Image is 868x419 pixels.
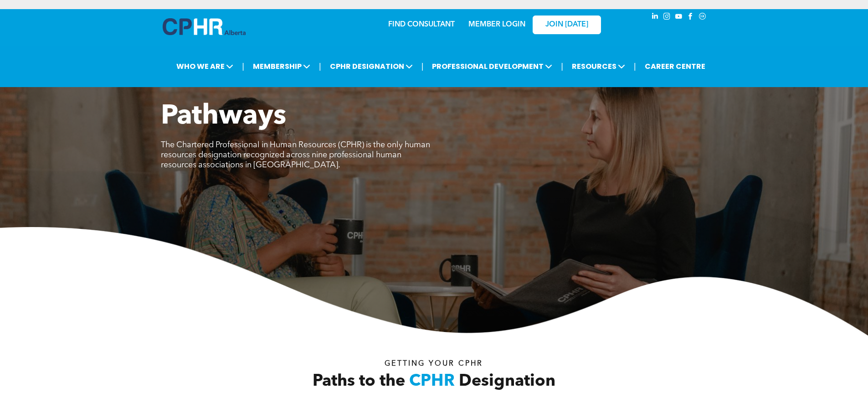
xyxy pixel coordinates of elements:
[174,58,236,75] span: WHO WE ARE
[163,18,246,35] img: A blue and white logo for cp alberta
[421,57,424,76] li: |
[313,373,405,390] span: Paths to the
[161,103,286,130] span: Pathways
[459,373,555,390] span: Designation
[569,58,628,75] span: RESOURCES
[545,21,588,29] span: JOIN [DATE]
[662,11,672,24] a: instagram
[533,16,601,34] a: JOIN [DATE]
[250,58,313,75] span: MEMBERSHIP
[327,58,416,75] span: CPHR DESIGNATION
[409,373,455,390] span: CPHR
[242,57,244,76] li: |
[642,58,708,75] a: CAREER CENTRE
[429,58,555,75] span: PROFESSIONAL DEVELOPMENT
[319,57,321,76] li: |
[634,57,636,76] li: |
[650,11,660,24] a: linkedin
[468,21,525,28] a: MEMBER LOGIN
[561,57,563,76] li: |
[385,360,483,367] span: Getting your Cphr
[674,11,684,24] a: youtube
[686,11,696,24] a: facebook
[161,141,430,169] span: The Chartered Professional in Human Resources (CPHR) is the only human resources designation reco...
[698,11,708,24] a: Social network
[388,21,455,28] a: FIND CONSULTANT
